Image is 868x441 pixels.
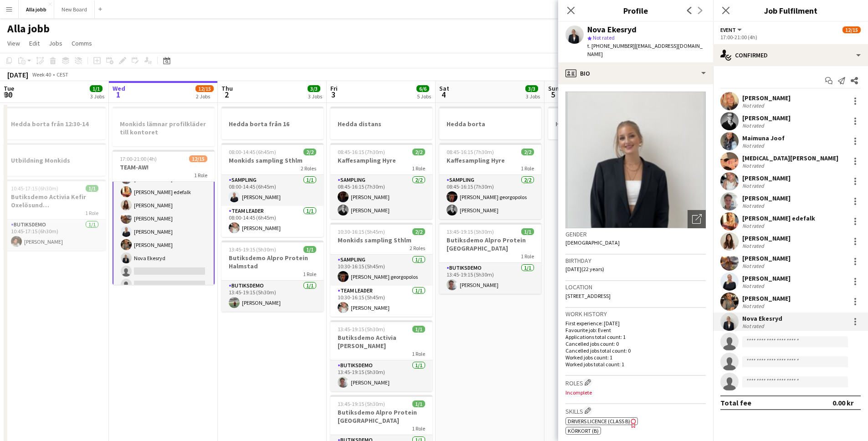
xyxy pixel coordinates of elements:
[688,210,706,228] div: Open photos pop-in
[439,156,541,164] h3: Kaffesampling Hyre
[4,156,106,164] h3: Utbildning Monkids
[587,26,637,34] div: Nova Ekesryd
[742,234,791,242] div: [PERSON_NAME]
[330,84,338,92] span: Fri
[221,156,324,164] h3: Monkids sampling Sthlm
[742,274,791,282] div: [PERSON_NAME]
[330,333,432,350] h3: Butiksdemo Activia [PERSON_NAME]
[439,175,541,219] app-card-role: Sampling2/208:45-16:15 (7h30m)[PERSON_NAME] georgopolos[PERSON_NAME]
[113,150,215,285] app-job-card: 17:00-21:00 (4h)12/15TEAM-AW!1 Role[MEDICAL_DATA][PERSON_NAME][PERSON_NAME][PERSON_NAME][PERSON_N...
[338,400,385,407] span: 13:45-19:15 (5h30m)
[194,172,207,179] span: 1 Role
[742,102,766,109] div: Not rated
[742,174,791,182] div: [PERSON_NAME]
[565,320,706,327] p: First experience: [DATE]
[330,286,432,317] app-card-role: Team Leader1/110:30-16:15 (5h45m)[PERSON_NAME]
[410,245,425,251] span: 2 Roles
[439,236,541,252] h3: Butiksdemo Alpro Protein [GEOGRAPHIC_DATA]
[4,143,106,176] app-job-card: Utbildning Monkids
[303,246,316,253] span: 1/1
[565,310,706,318] h3: Work history
[416,85,429,92] span: 6/6
[330,143,432,219] app-job-card: 08:45-16:15 (7h30m)2/2Kaffesampling Hyre1 RoleSampling2/208:45-16:15 (7h30m)[PERSON_NAME][PERSON_...
[111,89,125,100] span: 1
[2,89,14,100] span: 30
[120,155,157,162] span: 17:00-21:00 (4h)
[439,120,541,128] h3: Hedda borta
[742,162,766,169] div: Not rated
[221,120,324,128] h3: Hedda borta från 16
[742,314,782,323] div: Nova Ekesryd
[565,406,706,415] h3: Skills
[221,241,324,312] div: 13:45-19:15 (5h30m)1/1Butiksdemo Alpro Protein Halmstad1 RoleButiksdemo1/113:45-19:15 (5h30m)[PER...
[521,228,534,235] span: 1/1
[7,39,20,47] span: View
[565,340,706,347] p: Cancelled jobs count: 0
[565,347,706,354] p: Cancelled jobs total count: 0
[548,84,559,92] span: Sun
[189,155,207,162] span: 12/15
[330,320,432,391] div: 13:45-19:15 (5h30m)1/1Butiksdemo Activia [PERSON_NAME]1 RoleButiksdemo1/113:45-19:15 (5h30m)[PERS...
[742,254,791,262] div: [PERSON_NAME]
[713,44,868,66] div: Confirmed
[195,85,214,92] span: 12/15
[412,350,425,357] span: 1 Role
[565,378,706,387] h3: Roles
[720,34,861,41] div: 17:00-21:00 (4h)
[742,134,785,142] div: Maimuna Joof
[742,214,815,222] div: [PERSON_NAME] edefalk
[54,0,95,18] button: New Board
[308,85,320,92] span: 3/3
[832,398,853,407] div: 0.00 kr
[417,93,431,100] div: 5 Jobs
[11,185,58,192] span: 10:45-17:15 (6h30m)
[4,84,14,92] span: Tue
[447,228,494,235] span: 13:45-19:15 (5h30m)
[521,165,534,172] span: 1 Role
[86,185,98,192] span: 1/1
[113,120,215,136] h3: Monkids lämnar profilkläder till kontoret
[303,149,316,155] span: 2/2
[565,256,706,265] h3: Birthday
[4,193,106,209] h3: Butiksdemo Activia Kefir Oxelösund ([GEOGRAPHIC_DATA])
[113,87,215,308] app-card-role: [MEDICAL_DATA][PERSON_NAME][PERSON_NAME][PERSON_NAME][PERSON_NAME] edefalk[PERSON_NAME][PERSON_NA...
[593,34,615,41] span: Not rated
[229,149,276,155] span: 08:00-14:45 (6h45m)
[439,107,541,139] app-job-card: Hedda borta
[720,26,743,33] button: Event
[565,327,706,333] p: Favourite job: Event
[45,37,66,49] a: Jobs
[4,120,106,128] h3: Hedda borta från 12:30-14
[330,408,432,425] h3: Butiksdemo Alpro Protein [GEOGRAPHIC_DATA]
[412,228,425,235] span: 2/2
[447,149,494,155] span: 08:45-16:15 (7h30m)
[439,143,541,219] app-job-card: 08:45-16:15 (7h30m)2/2Kaffesampling Hyre1 RoleSampling2/208:45-16:15 (7h30m)[PERSON_NAME] georgop...
[330,107,432,139] div: Hedda distans
[565,361,706,368] p: Worked jobs total count: 1
[221,143,324,237] app-job-card: 08:00-14:45 (6h45m)2/2Monkids sampling Sthlm2 RolesSampling1/108:00-14:45 (6h45m)[PERSON_NAME]Tea...
[221,107,324,139] app-job-card: Hedda borta från 16
[720,398,751,407] div: Total fee
[439,223,541,294] app-job-card: 13:45-19:15 (5h30m)1/1Butiksdemo Alpro Protein [GEOGRAPHIC_DATA]1 RoleButiksdemo1/113:45-19:15 (5...
[742,122,766,129] div: Not rated
[72,39,92,47] span: Comms
[521,253,534,260] span: 1 Role
[338,228,385,235] span: 10:30-16:15 (5h45m)
[568,427,599,434] span: Körkort (B)
[4,37,24,49] a: View
[330,223,432,317] div: 10:30-16:15 (5h45m)2/2Monkids sampling Sthlm2 RolesSampling1/110:30-16:15 (5h45m)[PERSON_NAME] ge...
[548,107,650,139] div: Hedda borta
[548,120,650,128] h3: Hedda borta
[113,107,215,146] app-job-card: Monkids lämnar profilkläder till kontoret
[742,114,791,122] div: [PERSON_NAME]
[713,5,868,16] h3: Job Fulfilment
[558,62,713,84] div: Bio
[742,323,766,329] div: Not rated
[330,175,432,219] app-card-role: Sampling2/208:45-16:15 (7h30m)[PERSON_NAME][PERSON_NAME]
[330,156,432,164] h3: Kaffesampling Hyre
[742,154,838,162] div: [MEDICAL_DATA][PERSON_NAME]
[30,71,53,78] span: Week 40
[113,163,215,171] h3: TEAM-AW!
